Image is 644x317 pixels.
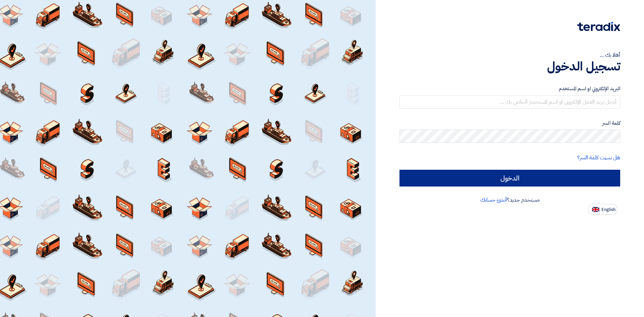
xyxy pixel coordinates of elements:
img: en-US.png [592,207,599,212]
label: البريد الإلكتروني او اسم المستخدم [399,85,620,93]
label: كلمة السر [399,119,620,127]
img: Teradix logo [577,22,620,31]
div: أهلا بك ... [399,51,620,59]
input: الدخول [399,170,620,187]
a: هل نسيت كلمة السر؟ [577,154,620,162]
h1: تسجيل الدخول [399,59,620,74]
span: English [601,207,615,212]
input: أدخل بريد العمل الإلكتروني او اسم المستخدم الخاص بك ... [399,95,620,109]
div: مستخدم جديد؟ [399,196,620,204]
a: أنشئ حسابك [480,196,507,204]
button: English [588,204,618,215]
